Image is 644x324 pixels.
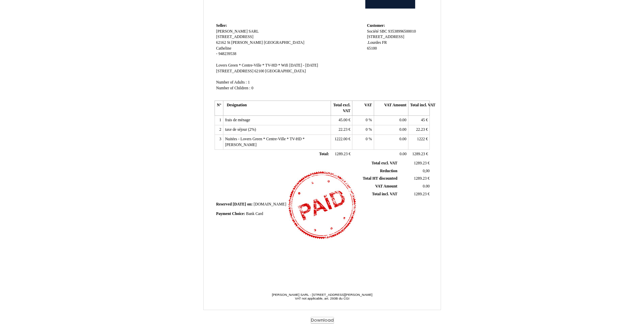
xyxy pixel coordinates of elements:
span: Société SBC [367,29,387,34]
span: Bank Card [246,212,263,216]
span: VAT Amount [375,184,397,188]
span: .Lourdes [367,40,381,45]
span: 1289.23 [335,152,348,156]
span: 0 [366,118,368,122]
span: Total: [319,152,329,156]
td: € [399,190,431,198]
span: taxe de séjour (2%) [225,127,256,132]
td: € [331,150,352,159]
th: VAT [352,101,374,116]
span: 0.00 [400,152,406,156]
td: € [408,116,430,125]
span: [STREET_ADDRESS] [216,35,254,39]
span: 0 [251,86,253,90]
span: 1 [248,80,250,85]
td: 3 [215,134,223,149]
td: % [352,134,374,149]
span: [DATE] [233,202,246,206]
span: 0.00 [400,127,406,132]
span: 93538996500010 [388,29,416,34]
span: 0.00 [400,118,406,122]
td: € [331,134,352,149]
span: 22.23 [338,127,347,132]
span: Lovers Green * Centre-Ville * TV-HD * Wifi [216,63,289,68]
span: Customer: [367,23,385,28]
span: 62100 [254,69,264,73]
span: 0 [366,127,368,132]
span: [PERSON_NAME] SARL - [STREET_ADDRESS][PERSON_NAME] [272,293,372,296]
span: Reserved [216,202,232,206]
span: [DATE] - [DATE] [289,63,318,68]
span: Nuitées - Lovers Green * Centre-Ville * TV-HD * [PERSON_NAME] [225,137,305,147]
td: € [408,134,430,149]
span: Catheline [216,46,232,51]
span: FR [382,40,387,45]
span: 45 [421,118,425,122]
span: 1222.00 [334,137,347,141]
button: Download [311,317,334,324]
td: € [331,125,352,135]
span: 1289.23 [414,161,427,165]
span: 0.00 [400,137,406,141]
span: 0 [366,137,368,141]
td: € [399,160,431,167]
span: [STREET_ADDRESS] [367,35,404,39]
span: Number of Children : [216,86,251,90]
span: 62162 [216,40,226,45]
span: 65100 [367,46,377,51]
td: € [408,125,430,135]
span: [STREET_ADDRESS] [216,69,254,73]
span: VAT not applicable, art. 293B du CGI [295,296,349,300]
span: Total HT discounted [363,176,397,181]
td: 2 [215,125,223,135]
span: on: [247,202,253,206]
span: frais de ménage [225,118,250,122]
span: St [PERSON_NAME] [227,40,263,45]
span: [DOMAIN_NAME] [254,202,286,206]
span: 1289.23 [412,152,425,156]
th: Total excl. VAT [331,101,352,116]
span: 0,00 [423,169,429,173]
span: [GEOGRAPHIC_DATA] [264,40,304,45]
span: Number of Adults : [216,80,247,85]
td: € [408,150,430,159]
span: [GEOGRAPHIC_DATA] [265,69,306,73]
span: 1222 [417,137,425,141]
span: 22.23 [416,127,425,132]
span: Seller: [216,23,227,28]
td: 1 [215,116,223,125]
th: Total incl. VAT [408,101,430,116]
span: Total excl. VAT [372,161,398,165]
td: % [352,116,374,125]
span: 1289.23 [414,192,427,196]
span: [PERSON_NAME] SARL [216,29,259,34]
span: Reduction [380,169,397,173]
td: € [331,116,352,125]
td: % [352,125,374,135]
span: 45.00 [338,118,347,122]
span: Payment Choice: [216,212,245,216]
span: 0.00 [423,184,429,188]
span: 948239538 [218,52,236,56]
td: € [399,175,431,183]
th: VAT Amount [374,101,408,116]
th: Designation [223,101,331,116]
span: 1289.23 [414,176,427,181]
th: N° [215,101,223,116]
span: Total incl. VAT [372,192,398,196]
span: - [216,52,218,56]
